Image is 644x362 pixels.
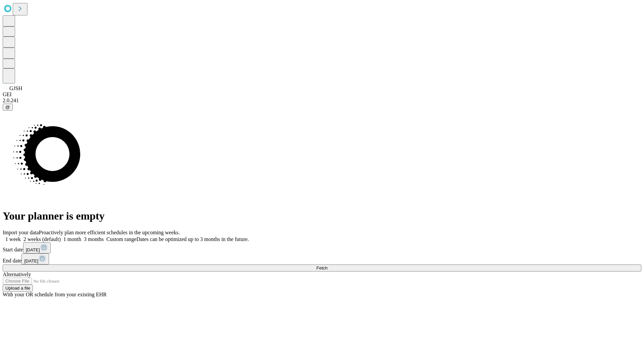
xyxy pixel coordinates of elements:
span: [DATE] [24,258,38,263]
div: 2.0.241 [3,98,641,104]
span: Alternatively [3,271,31,277]
button: [DATE] [23,242,51,253]
button: Upload a file [3,285,33,292]
span: Proactively plan more efficient schedules in the upcoming weeks. [39,230,180,235]
span: [DATE] [26,247,40,252]
span: @ [5,105,10,110]
span: Dates can be optimized up to 3 months in the future. [137,236,249,242]
span: Fetch [316,265,327,270]
span: With your OR schedule from your existing EHR [3,292,107,297]
span: Import your data [3,230,39,235]
span: Custom range [106,236,136,242]
h1: Your planner is empty [3,210,641,222]
div: GEI [3,92,641,98]
span: 1 month [63,236,81,242]
button: Fetch [3,264,641,271]
span: 1 week [5,236,21,242]
button: @ [3,104,13,111]
span: 2 weeks (default) [23,236,61,242]
span: GJSH [9,85,22,91]
div: End date [3,253,641,264]
span: 3 months [84,236,104,242]
button: [DATE] [21,253,49,264]
div: Start date [3,242,641,253]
